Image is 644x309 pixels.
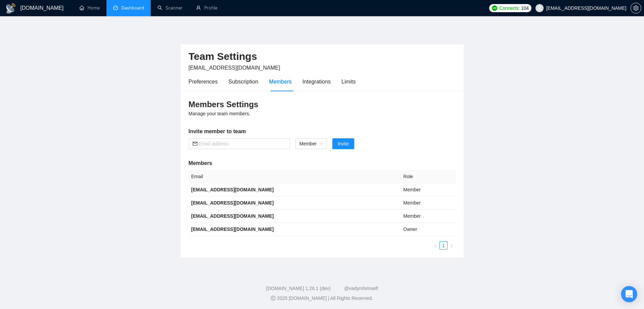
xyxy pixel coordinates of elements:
[269,77,292,86] div: Members
[431,241,439,249] li: Previous Page
[521,4,528,12] span: 104
[191,200,274,206] b: [EMAIL_ADDRESS][DOMAIN_NAME]
[401,196,455,210] td: Member
[189,50,456,64] h2: Team Settings
[401,223,455,236] td: Owner
[196,5,217,11] a: userProfile
[448,241,456,249] button: right
[401,210,455,223] td: Member
[191,187,274,192] b: [EMAIL_ADDRESS][DOMAIN_NAME]
[79,5,100,11] a: homeHome
[499,4,520,12] span: Connects:
[189,77,218,86] div: Preferences
[5,3,16,14] img: logo
[332,138,354,149] button: Invite
[537,6,542,10] span: user
[431,241,439,249] button: left
[189,65,280,71] span: [EMAIL_ADDRESS][DOMAIN_NAME]
[5,295,639,302] div: 2025 [DOMAIN_NAME] | All Rights Reserved.
[189,159,456,167] h5: Members
[439,241,448,249] li: 1
[189,127,456,136] h5: Invite member to team
[303,77,331,86] div: Integrations
[492,5,497,11] img: upwork-logo.png
[344,286,378,291] a: @vadymhimself
[401,183,455,196] td: Member
[448,241,456,249] li: Next Page
[621,286,637,302] div: Open Intercom Messenger
[199,140,286,147] input: Email address
[191,213,274,219] b: [EMAIL_ADDRESS][DOMAIN_NAME]
[189,99,456,110] h3: Members Settings
[189,111,251,116] span: Manage your team members.
[300,139,323,149] span: Member
[271,296,276,301] span: copyright
[338,140,349,147] span: Invite
[630,3,641,14] button: setting
[189,170,401,183] th: Email
[266,286,331,291] a: [DOMAIN_NAME] 1.26.1 (dev)
[433,244,437,248] span: left
[191,227,274,232] b: [EMAIL_ADDRESS][DOMAIN_NAME]
[401,170,455,183] th: Role
[193,141,197,146] span: mail
[158,5,183,11] a: searchScanner
[229,77,258,86] div: Subscription
[341,77,356,86] div: Limits
[630,5,641,11] a: setting
[440,242,447,249] a: 1
[450,244,454,248] span: right
[113,5,144,11] a: dashboardDashboard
